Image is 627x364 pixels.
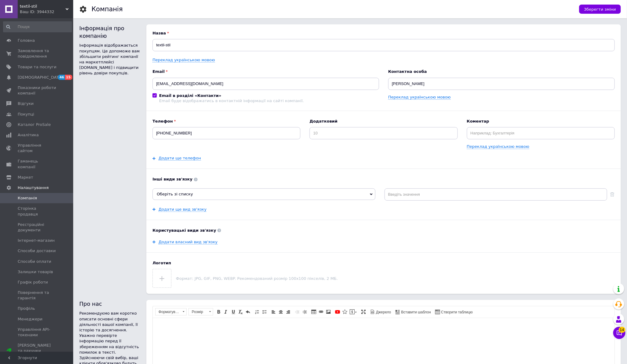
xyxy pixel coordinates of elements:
[18,327,56,338] span: Управління API-токенами
[20,9,73,15] div: Ваш ID: 3944332
[20,4,66,9] span: textil-stil
[245,309,251,315] a: Повернути (Ctrl+Z)
[91,5,123,13] h1: Компанія
[189,309,207,315] span: Розмір
[18,185,49,191] span: Налаштування
[230,309,237,315] a: Підкреслений (Ctrl+U)
[294,309,301,315] a: Зменшити відступ
[152,119,300,124] b: Телефон
[18,48,56,59] span: Замовлення та повідомлення
[237,309,244,315] a: Видалити форматування
[388,69,615,74] b: Контактна особа
[152,177,615,182] b: Інші види зв'язку
[159,98,304,103] div: Email буде відображатись в контактній інформації на сайті компанії.
[334,309,341,315] a: Додати відео з YouTube
[434,309,474,315] a: Створити таблицю
[318,309,324,315] a: Вставити/Редагувати посилання (Ctrl+L)
[215,309,222,315] a: Жирний (Ctrl+B)
[18,64,56,70] span: Товари та послуги
[152,228,615,233] b: Користувацькі види зв'язку
[79,300,140,308] div: Про нас
[65,75,72,80] span: 15
[18,316,42,322] span: Менеджери
[159,240,218,244] a: Додати власний вид зв'язку
[79,43,140,76] div: Інформація відображається покупцям. Це допоможе вам збільшити рейтинг компанії на маркетплейсі [D...
[152,30,615,36] b: Назва
[18,175,33,180] span: Маркет
[579,5,621,14] button: Зберегти зміни
[388,78,615,90] input: ПІБ
[254,309,260,315] a: Вставити/видалити нумерований список
[18,238,55,243] span: Інтернет-магазин
[375,310,391,315] span: Джерело
[619,327,625,333] span: 14
[18,248,56,254] span: Способи доставки
[18,38,35,43] span: Головна
[395,309,432,315] a: Вставити шаблон
[157,192,193,196] span: Оберіть зі списку
[613,327,625,339] button: Чат з покупцем14
[18,122,51,127] span: Каталог ProSale
[310,309,317,315] a: Таблиця
[176,276,615,281] p: Формат: JPG, GIF, PNG, WEBP. Рекомендований розмір 100х100 пікселів, 2 МБ.
[349,309,358,315] a: Вставити повідомлення
[369,309,392,315] a: Джерело
[18,306,35,311] span: Профіль
[159,156,201,161] a: Додати ще телефон
[278,309,284,315] a: По центру
[79,24,140,40] div: Інформація про компанію
[325,309,332,315] a: Зображення
[18,269,53,275] span: Залишки товарів
[152,69,379,74] b: Email
[155,308,187,316] a: Форматування
[270,309,277,315] a: По лівому краю
[467,127,615,139] input: Наприклад: Бухгалтерія
[58,75,65,80] span: 46
[18,206,56,217] span: Сторінка продавця
[18,222,56,233] span: Реєстраційні документи
[188,308,213,316] a: Розмір
[152,260,615,266] b: Логотип
[18,290,56,301] span: Повернення та гарантія
[285,309,292,315] a: По правому краю
[261,309,268,315] a: Вставити/видалити маркований список
[152,58,215,62] a: Переклад українською мовою
[18,75,63,80] span: [DEMOGRAPHIC_DATA]
[3,21,72,32] input: Пошук
[18,112,34,117] span: Покупці
[360,309,367,315] a: Максимізувати
[156,309,181,315] span: Форматування
[388,95,451,100] a: Переклад українською мовою
[400,310,431,315] span: Вставити шаблон
[301,309,308,315] a: Збільшити відступ
[385,188,607,201] input: Введіть значення
[18,343,56,359] span: [PERSON_NAME] та рахунки
[467,119,615,124] b: Коментар
[18,101,34,106] span: Відгуки
[152,127,300,139] input: +38 096 0000000
[310,127,457,139] input: 10
[18,143,56,154] span: Управління сайтом
[159,93,221,98] b: Email в розділі «Контакти»
[18,132,39,138] span: Аналітика
[584,7,616,12] span: Зберегти зміни
[152,39,615,51] input: Назва вашої компанії
[467,144,529,149] a: Переклад українською мовою
[440,310,473,315] span: Створити таблицю
[223,309,229,315] a: Курсив (Ctrl+I)
[18,85,56,96] span: Показники роботи компанії
[159,207,206,212] a: Додати ще вид зв'язку
[18,280,48,285] span: Графік роботи
[18,159,56,170] span: Гаманець компанії
[342,309,348,315] a: Вставити іконку
[18,259,51,264] span: Способи оплати
[152,78,379,90] input: Електронна адреса
[18,195,37,201] span: Компанія
[310,119,457,124] b: Додатковий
